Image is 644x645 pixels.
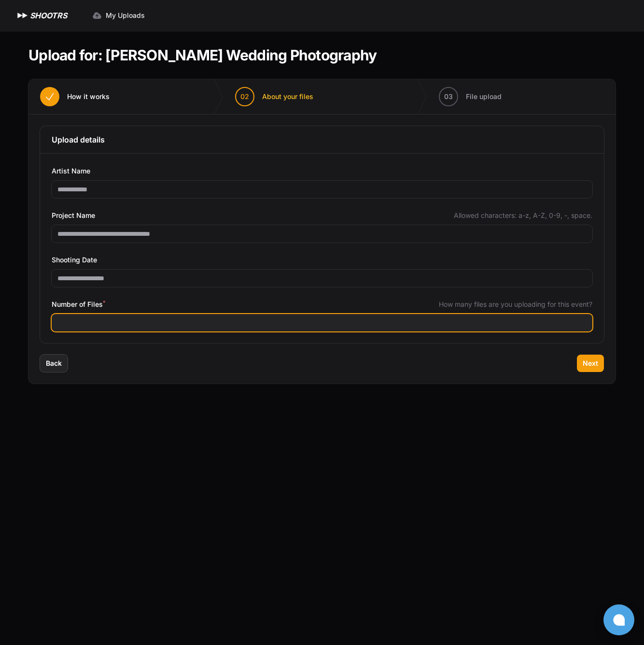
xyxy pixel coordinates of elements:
[52,134,592,145] h3: Upload details
[52,210,95,221] span: Project Name
[15,10,30,21] img: SHOOTRS
[240,92,249,101] span: 02
[454,211,592,220] span: Allowed characters: a-z, A-Z, 0-9, -, space.
[28,46,377,64] h1: Upload for: [PERSON_NAME] Wedding Photography
[52,299,105,310] span: Number of Files
[46,358,62,368] span: Back
[30,10,67,21] h1: SHOOTRS
[106,11,145,20] span: My Uploads
[28,79,121,114] button: How it works
[427,79,513,114] button: 03 File upload
[15,10,67,21] a: SHOOTRS SHOOTRS
[439,300,592,309] span: How many files are you uploading for this event?
[224,79,325,114] button: 02 About your files
[52,254,97,266] span: Shooting Date
[583,358,598,368] span: Next
[262,92,313,101] span: About your files
[86,7,151,24] a: My Uploads
[444,92,453,101] span: 03
[52,165,90,177] span: Artist Name
[577,355,604,372] button: Next
[40,355,68,372] button: Back
[67,92,110,101] span: How it works
[466,92,502,101] span: File upload
[603,604,634,635] button: Open chat window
